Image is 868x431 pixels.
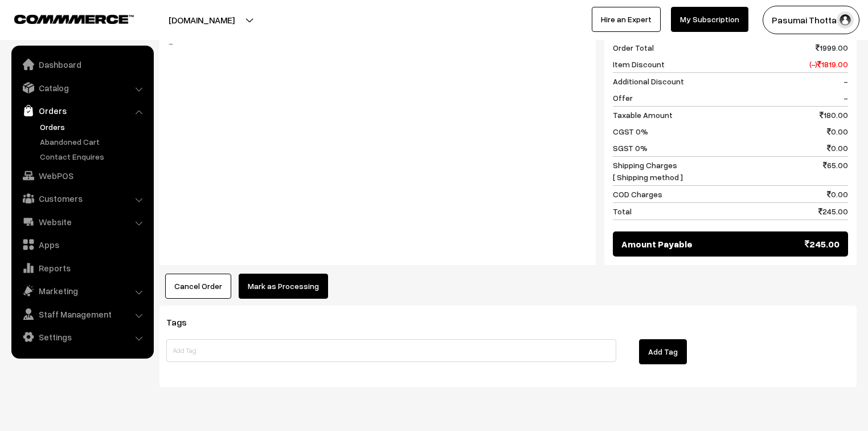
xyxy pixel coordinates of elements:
a: Contact Enquires [37,151,150,162]
span: - [844,92,848,104]
a: WebPOS [14,165,150,186]
span: 65.00 [823,159,848,183]
span: Taxable Amount [613,109,673,121]
a: Catalog [14,78,150,98]
input: Add Tag [166,339,616,362]
a: Hire an Expert [592,7,661,32]
span: Tags [166,316,200,328]
span: Additional Discount [613,75,684,87]
button: Pasumai Thotta… [763,6,859,34]
span: Total [613,205,632,217]
span: CGST 0% [613,125,648,137]
a: Settings [14,327,150,347]
a: Staff Management [14,304,150,324]
button: Mark as Processing [239,274,328,299]
span: COD Charges [613,188,662,200]
span: 0.00 [827,188,848,200]
button: [DOMAIN_NAME] [129,6,275,34]
span: Shipping Charges [ Shipping method ] [613,159,683,183]
a: Marketing [14,280,150,301]
img: user [837,11,854,29]
span: 0.00 [827,142,848,154]
span: 180.00 [820,109,848,121]
a: Abandoned Cart [37,136,150,148]
a: Reports [14,258,150,278]
span: - [844,75,848,87]
a: COMMMERCE [14,11,114,25]
span: (-) 1819.00 [809,58,848,70]
span: Order Total [613,42,654,54]
a: Customers [14,188,150,209]
span: 245.00 [805,237,840,251]
img: COMMMERCE [14,15,134,23]
a: Orders [37,121,150,133]
blockquote: - [168,36,587,50]
a: My Subscription [671,7,748,32]
span: 245.00 [818,205,848,217]
span: Item Discount [613,58,665,70]
button: Cancel Order [165,274,231,299]
span: 0.00 [827,125,848,137]
span: 1999.00 [816,42,848,54]
span: Offer [613,92,633,104]
button: Add Tag [639,339,687,364]
a: Orders [14,100,150,121]
a: Apps [14,234,150,255]
span: Amount Payable [621,237,693,251]
a: Dashboard [14,54,150,75]
a: Website [14,212,150,232]
span: SGST 0% [613,142,648,154]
